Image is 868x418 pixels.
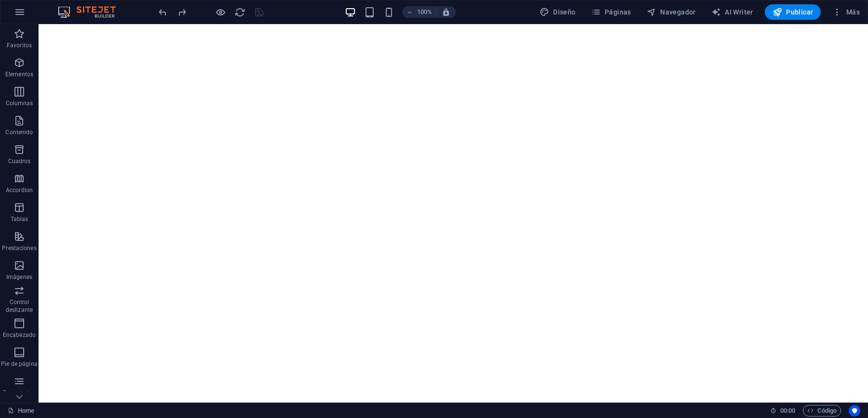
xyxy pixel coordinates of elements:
[2,244,36,252] p: Prestaciones
[536,4,580,20] button: Diseño
[6,186,33,194] p: Accordion
[5,70,33,78] p: Elementos
[849,405,860,417] button: Usercentrics
[8,405,34,417] a: Haz clic para cancelar la selección y doble clic para abrir páginas
[3,331,36,339] p: Encabezado
[11,215,28,223] p: Tablas
[176,7,188,18] i: Rehacer: Color principal (#008cba -> #0b9f1f) (Ctrl+Y, ⌘+Y)
[402,6,436,18] button: 100%
[711,7,753,17] span: AI Writer
[540,7,576,17] span: Diseño
[773,7,814,17] span: Publicar
[157,6,168,18] button: undo
[807,405,837,417] span: Código
[157,7,168,18] i: Deshacer: Color principal (#008CBA -> #008cba) (Ctrl+Z)
[828,4,864,20] button: Más
[803,405,841,417] button: Código
[780,405,795,417] span: 00 00
[707,4,757,20] button: AI Writer
[765,4,821,20] button: Publicar
[417,6,432,18] h6: 100%
[770,405,796,417] h6: Tiempo de la sesión
[591,7,631,17] span: Páginas
[6,273,32,281] p: Imágenes
[587,4,635,20] button: Páginas
[1,360,37,368] p: Pie de página
[832,7,860,17] span: Más
[787,407,788,414] span: :
[647,7,696,17] span: Navegador
[5,128,33,136] p: Contenido
[176,6,188,18] button: redo
[7,42,32,49] p: Favoritos
[234,7,245,18] i: Volver a cargar página
[55,6,128,18] img: Editor Logo
[536,4,580,20] div: Diseño (Ctrl+Alt+Y)
[234,6,245,18] button: reload
[3,389,35,397] p: Formularios
[8,157,31,165] p: Cuadros
[6,99,33,107] p: Columnas
[643,4,700,20] button: Navegador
